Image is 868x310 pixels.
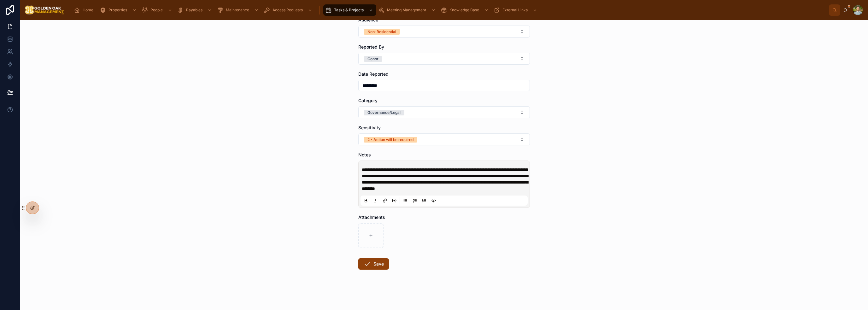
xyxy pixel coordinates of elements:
a: People [140,4,175,16]
span: Maintenance [226,8,249,13]
span: Date Reported [358,71,389,77]
div: Non-Residential [367,29,396,35]
button: Save [358,258,389,270]
span: Home [83,8,93,13]
button: Select Button [358,106,530,118]
button: Unselect GOVERNANCE_LEGAL [364,109,404,115]
a: Knowledge Base [439,4,492,16]
span: Category [358,98,378,103]
span: Knowledge Base [449,8,479,13]
a: Meeting Management [376,4,439,16]
div: Governance/Legal [367,110,401,115]
span: Payables [186,8,202,13]
span: Notes [358,152,371,157]
span: Meeting Management [387,8,426,13]
div: scrollable content [69,3,829,17]
span: Attachments [358,214,385,220]
a: Tasks & Projects [323,4,376,16]
a: Maintenance [215,4,262,16]
a: Properties [98,4,140,16]
img: App logo [25,5,64,15]
div: Conor [367,56,378,62]
span: Properties [108,8,127,13]
div: 2 - Action will be required [367,137,413,143]
span: Tasks & Projects [334,8,364,13]
span: Access Requests [273,8,303,13]
span: External Links [502,8,528,13]
a: Payables [175,4,215,16]
a: Access Requests [262,4,315,16]
span: People [150,8,163,13]
span: Sensitivity [358,125,381,130]
button: Select Button [358,53,530,65]
a: External Links [492,4,540,16]
button: Select Button [358,133,530,145]
span: Reported By [358,44,384,50]
a: Home [72,4,98,16]
button: Select Button [358,26,530,38]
